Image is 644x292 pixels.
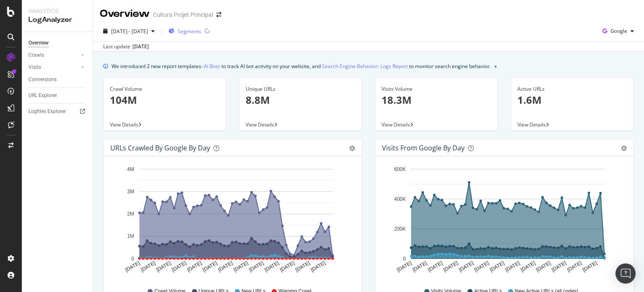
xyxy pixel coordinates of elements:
[411,260,428,273] text: [DATE]
[29,91,87,100] a: URL Explorer
[394,196,406,202] text: 400K
[517,121,546,128] span: View Details
[127,166,134,172] text: 4M
[153,11,213,19] div: Cultura Projet Principal
[382,121,410,128] span: View Details
[489,260,506,273] text: [DATE]
[100,24,158,38] button: [DATE] - [DATE]
[110,121,138,128] span: View Details
[29,63,78,72] a: Visits
[394,166,406,172] text: 600K
[29,39,87,47] a: Overview
[29,63,41,72] div: Visits
[29,91,57,100] div: URL Explorer
[246,93,356,107] p: 8.8M
[427,260,444,273] text: [DATE]
[216,12,221,18] div: arrow-right-arrow-left
[396,260,413,273] text: [DATE]
[279,260,296,273] text: [DATE]
[458,260,475,273] text: [DATE]
[186,260,203,273] text: [DATE]
[382,144,465,152] div: Visits from Google by day
[349,145,355,151] div: gear
[566,260,583,273] text: [DATE]
[582,260,598,273] text: [DATE]
[178,28,201,35] span: Segments
[599,24,637,38] button: Google
[29,107,87,116] a: Logfiles Explorer
[535,260,552,273] text: [DATE]
[132,43,149,50] div: [DATE]
[248,260,265,273] text: [DATE]
[204,62,220,71] a: AI Bots
[127,189,134,195] text: 3M
[155,260,172,273] text: [DATE]
[202,260,218,273] text: [DATE]
[615,263,636,284] div: Open Intercom Messenger
[29,51,44,60] div: Crawls
[29,15,86,25] div: LogAnalyzer
[100,7,150,21] div: Overview
[29,75,87,84] a: Conversions
[517,85,627,93] div: Active URLs
[517,93,627,107] p: 1.6M
[382,163,624,280] svg: A chart.
[394,226,406,232] text: 200K
[382,93,491,107] p: 18.3M
[246,121,274,128] span: View Details
[233,260,249,273] text: [DATE]
[310,260,327,273] text: [DATE]
[131,256,134,262] text: 0
[217,260,234,273] text: [DATE]
[127,211,134,217] text: 2M
[110,85,220,93] div: Crawl Volume
[492,60,499,72] button: close banner
[103,43,149,50] div: Last update
[504,260,521,273] text: [DATE]
[382,85,491,93] div: Visits Volume
[110,163,352,280] svg: A chart.
[124,260,141,273] text: [DATE]
[246,85,356,93] div: Unique URLs
[322,62,408,71] a: Search Engine Behavior: Logs Report
[110,93,220,107] p: 104M
[112,62,491,71] div: We introduced 2 new report templates: to track AI bot activity on your website, and to monitor se...
[29,107,66,116] div: Logfiles Explorer
[103,62,634,71] div: info banner
[519,260,536,273] text: [DATE]
[111,28,148,35] span: [DATE] - [DATE]
[29,7,86,15] div: Analytics
[442,260,459,273] text: [DATE]
[171,260,187,273] text: [DATE]
[127,234,134,239] text: 1M
[403,256,406,262] text: 0
[29,39,49,47] div: Overview
[473,260,490,273] text: [DATE]
[263,260,280,273] text: [DATE]
[165,24,205,38] button: Segments
[294,260,311,273] text: [DATE]
[140,260,156,273] text: [DATE]
[551,260,567,273] text: [DATE]
[29,75,57,84] div: Conversions
[110,144,210,152] div: URLs Crawled by Google by day
[621,145,627,151] div: gear
[610,27,627,34] span: Google
[29,51,78,60] a: Crawls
